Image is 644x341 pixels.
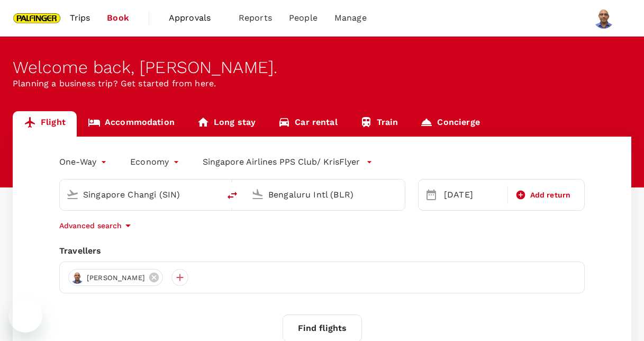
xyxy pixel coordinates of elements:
a: Flight [13,111,77,137]
span: Reports [239,12,272,24]
iframe: Button to launch messaging window [8,299,42,333]
button: delete [220,183,245,208]
span: Manage [334,12,367,24]
a: Train [349,111,410,137]
span: People [289,12,318,24]
p: Advanced search [59,220,122,231]
a: Concierge [409,111,491,137]
p: Planning a business trip? Get started from here. [13,77,631,90]
input: Depart from [83,186,197,203]
a: Car rental [267,111,349,137]
button: Open [212,193,214,195]
button: Advanced search [59,219,134,232]
span: Add return [530,190,571,201]
a: Long stay [186,111,267,137]
div: One-Way [59,154,109,170]
div: [PERSON_NAME] [68,269,163,286]
img: Santhosh Rao [593,7,614,29]
button: Singapore Airlines PPS Club/ KrisFlyer [203,156,373,168]
img: avatar-65fa74b29820b.jpeg [71,271,84,284]
div: Welcome back , [PERSON_NAME] . [13,58,631,77]
span: Book [107,12,129,24]
div: Economy [130,154,182,170]
img: Palfinger Asia Pacific Pte Ltd [13,6,61,30]
p: Singapore Airlines PPS Club/ KrisFlyer [203,156,360,168]
span: Trips [70,12,90,24]
div: [DATE] [440,184,505,205]
div: Travellers [59,245,585,257]
button: Open [397,193,400,195]
a: Accommodation [77,111,186,137]
input: Going to [268,186,383,203]
span: Approvals [169,12,222,24]
span: [PERSON_NAME] [80,273,151,283]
